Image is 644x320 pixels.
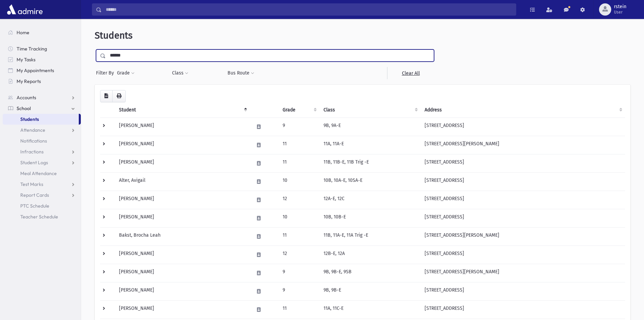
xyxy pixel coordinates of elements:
img: AdmirePro [5,3,44,16]
td: [PERSON_NAME] [115,300,250,319]
button: Bus Route [227,67,255,79]
td: 11 [279,300,320,319]
td: 9B, 9B-E, 9SB [319,264,421,282]
td: [STREET_ADDRESS] [421,282,625,300]
th: Address: activate to sort column ascending [421,102,625,118]
button: CSV [100,90,113,102]
span: rstein [614,4,626,9]
td: 9 [279,264,320,282]
a: My Appointments [3,65,81,76]
td: [STREET_ADDRESS] [421,191,625,209]
th: Grade: activate to sort column ascending [279,102,320,118]
td: [PERSON_NAME] [115,264,250,282]
a: Home [3,27,81,38]
td: 12A-E, 12C [319,191,421,209]
span: User [614,9,626,15]
span: My Tasks [17,57,35,63]
span: School [17,105,31,111]
span: Accounts [17,94,36,101]
td: [STREET_ADDRESS] [421,154,625,172]
td: [STREET_ADDRESS] [421,246,625,264]
a: Attendance [3,125,81,135]
span: Filter By [96,69,117,77]
span: My Appointments [17,67,54,73]
td: 11 [279,136,320,154]
a: Clear All [387,67,434,79]
th: Class: activate to sort column ascending [319,102,421,118]
td: 11 [279,154,320,172]
td: [STREET_ADDRESS] [421,118,625,136]
span: Report Cards [20,192,49,198]
td: [PERSON_NAME] [115,154,250,172]
td: 10 [279,209,320,227]
td: 10B, 10A-E, 10SA-E [319,172,421,191]
a: School [3,103,81,114]
span: Attendance [20,127,45,133]
a: My Tasks [3,54,81,65]
span: Test Marks [20,181,43,187]
td: 11 [279,227,320,246]
span: Home [17,29,29,36]
td: 12B-E, 12A [319,246,421,264]
td: [PERSON_NAME] [115,118,250,136]
td: 11B, 11A-E, 11A Trig -E [319,227,421,246]
a: Teacher Schedule [3,211,81,222]
td: 10B, 10B-E [319,209,421,227]
td: 9B, 9B-E [319,282,421,300]
a: Notifications [3,135,81,146]
a: Report Cards [3,190,81,200]
span: Students [95,30,133,41]
td: 10 [279,172,320,191]
button: Print [112,90,126,102]
a: PTC Schedule [3,200,81,211]
td: 9B, 9A-E [319,118,421,136]
a: Test Marks [3,179,81,190]
td: [STREET_ADDRESS][PERSON_NAME] [421,227,625,246]
td: 9 [279,282,320,300]
button: Class [172,67,189,79]
td: [STREET_ADDRESS] [421,300,625,319]
td: [PERSON_NAME] [115,136,250,154]
a: Students [3,114,79,125]
span: Notifications [20,138,47,144]
td: [PERSON_NAME] [115,209,250,227]
a: Student Logs [3,157,81,168]
td: 11A, 11C-E [319,300,421,319]
th: Student: activate to sort column descending [115,102,250,118]
a: My Reports [3,76,81,87]
td: [STREET_ADDRESS] [421,209,625,227]
span: Time Tracking [17,46,47,52]
span: My Reports [17,78,41,84]
td: 11B, 11B-E, 11B Trig -E [319,154,421,172]
td: 11A, 11A-E [319,136,421,154]
td: [PERSON_NAME] [115,191,250,209]
span: Meal Attendance [20,170,57,176]
span: Students [20,116,39,122]
a: Accounts [3,92,81,103]
button: Grade [117,67,135,79]
span: Infractions [20,149,44,155]
span: Teacher Schedule [20,214,58,220]
span: Student Logs [20,159,48,166]
a: Time Tracking [3,43,81,54]
td: Alter, Avigail [115,172,250,191]
td: [STREET_ADDRESS][PERSON_NAME] [421,136,625,154]
td: Bakst, Brocha Leah [115,227,250,246]
td: 12 [279,191,320,209]
a: Infractions [3,146,81,157]
td: [PERSON_NAME] [115,282,250,300]
td: 9 [279,118,320,136]
td: 12 [279,246,320,264]
td: [PERSON_NAME] [115,246,250,264]
td: [STREET_ADDRESS][PERSON_NAME] [421,264,625,282]
input: Search [102,3,516,16]
span: PTC Schedule [20,203,49,209]
a: Meal Attendance [3,168,81,179]
td: [STREET_ADDRESS] [421,172,625,191]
